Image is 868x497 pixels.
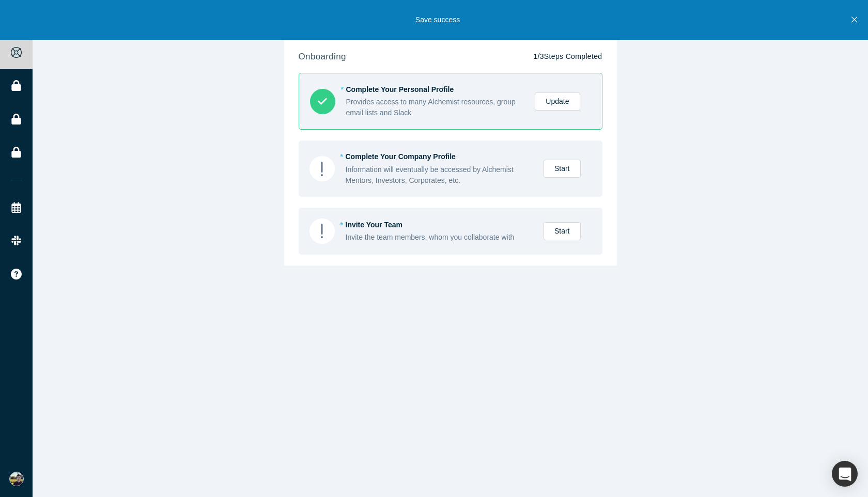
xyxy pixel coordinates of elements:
[299,52,346,61] strong: onboarding
[346,84,524,95] div: Complete Your Personal Profile
[9,472,24,486] img: Asilbek Ashurov's Account
[544,222,581,240] a: Start
[346,97,524,118] div: Provides access to many Alchemist resources, group email lists and Slack
[415,14,460,25] p: Save success
[346,232,533,243] div: Invite the team members, whom you collaborate with
[346,151,533,162] div: Complete Your Company Profile
[544,160,581,178] a: Start
[346,220,533,230] div: Invite Your Team
[533,51,602,62] p: 1 / 3 Steps Completed
[346,164,533,186] div: Information will eventually be accessed by Alchemist Mentors, Investors, Corporates, etc.
[535,92,580,111] a: Update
